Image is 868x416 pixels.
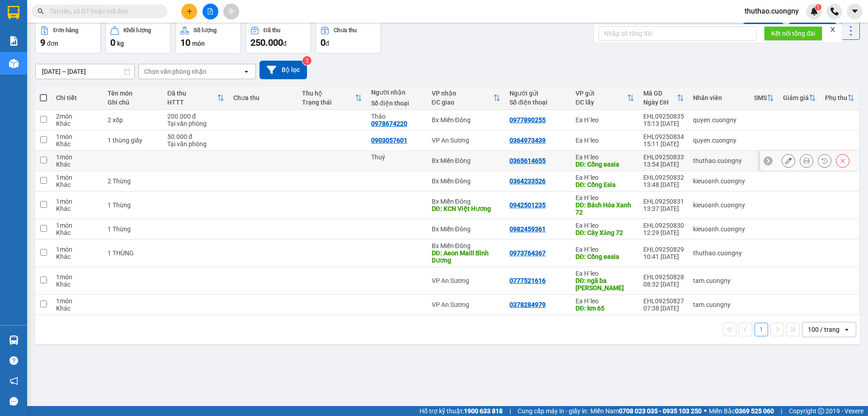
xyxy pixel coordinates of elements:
[464,407,503,415] strong: 1900 633 818
[9,377,18,385] span: notification
[56,140,99,148] div: Khác
[9,335,19,345] img: warehouse-icon
[35,21,101,54] button: Đơn hàng9đơn
[509,177,546,185] div: 0364233526
[432,277,501,284] div: VP An Sương
[643,120,684,127] div: 15:13 [DATE]
[509,90,566,97] div: Người gửi
[420,406,503,416] span: Hỗ trợ kỹ thuật:
[108,201,158,209] div: 1 Thùng
[56,297,99,305] div: 1 món
[576,99,627,106] div: ĐC lấy
[830,7,839,15] img: phone-icon
[693,116,745,124] div: quyen.cuongny
[56,273,99,281] div: 1 món
[619,407,702,415] strong: 0708 023 035 - 0935 103 250
[259,61,307,79] button: Bộ lọc
[518,406,588,416] span: Cung cấp máy in - giấy in:
[108,137,158,144] div: 1 thùng giấy
[56,133,99,140] div: 1 món
[56,253,99,260] div: Khác
[108,177,158,185] div: 2 Thùng
[816,4,820,10] span: 1
[643,281,684,288] div: 08:32 [DATE]
[509,277,546,284] div: 0777521616
[334,27,357,33] div: Chưa thu
[737,5,806,17] span: thuthao.cuongny
[302,90,354,97] div: Thu hộ
[815,4,821,10] sup: 1
[432,137,501,144] div: VP An Sương
[851,7,859,15] span: caret-down
[163,86,229,110] th: Toggle SortBy
[781,406,782,416] span: |
[432,116,501,124] div: Bx Miền Đông
[56,94,99,101] div: Chi tiết
[782,154,795,167] div: Sửa đơn hàng
[509,157,546,164] div: 0365614655
[643,99,677,106] div: Ngày ĐH
[643,198,684,205] div: EHL09250831
[371,153,423,161] div: Thuý
[56,222,99,229] div: 1 món
[36,64,134,79] input: Select a date range.
[56,246,99,253] div: 1 món
[8,6,19,19] img: logo-vxr
[825,94,847,101] div: Phụ thu
[167,99,217,106] div: HTTT
[821,86,859,110] th: Toggle SortBy
[576,229,634,236] div: DĐ: Cây Xăng 72
[735,407,774,415] strong: 0369 525 060
[590,406,702,416] span: Miền Nam
[56,120,99,127] div: Khác
[325,40,329,47] span: đ
[843,326,850,333] svg: open
[576,270,634,277] div: Ea H`leo
[576,246,634,253] div: Ea H`leo
[56,281,99,288] div: Khác
[427,86,505,110] th: Toggle SortBy
[432,90,494,97] div: VP nhận
[297,86,366,110] th: Toggle SortBy
[693,249,745,257] div: thuthao.cuongny
[808,325,840,334] div: 100 / trang
[432,225,501,233] div: Bx Miền Đông
[302,56,311,65] sup: 2
[108,249,158,257] div: 1 THÙNG
[108,99,158,106] div: Ghi chú
[123,27,151,33] div: Khối lượng
[693,137,745,144] div: quyen.cuongny
[207,8,213,14] span: file-add
[432,205,501,212] div: DĐ: KCN Việt Hương
[509,201,546,209] div: 0942501235
[576,137,634,144] div: Ea H`leo
[56,113,99,120] div: 2 món
[639,86,689,110] th: Toggle SortBy
[167,113,224,120] div: 200.000 đ
[40,37,45,48] span: 9
[371,113,423,120] div: Thảo
[643,273,684,281] div: EHL09250828
[192,40,205,47] span: món
[509,137,546,144] div: 0364973439
[56,198,99,205] div: 1 món
[50,6,156,16] input: Tìm tên, số ĐT hoặc mã đơn
[576,222,634,229] div: Ea H`leo
[643,181,684,188] div: 13:48 [DATE]
[167,140,224,148] div: Tại văn phòng
[371,89,423,96] div: Người nhận
[778,86,821,110] th: Toggle SortBy
[167,90,217,97] div: Đã thu
[432,157,501,164] div: Bx Miền Đông
[38,8,44,14] span: search
[432,99,494,106] div: ĐC giao
[576,174,634,181] div: Ea H`leo
[810,7,818,15] img: icon-new-feature
[643,140,684,148] div: 15:11 [DATE]
[771,29,815,38] span: Kết nối tổng đài
[56,181,99,188] div: Khác
[243,68,250,75] svg: open
[175,21,241,54] button: Số lượng10món
[144,67,207,76] div: Chọn văn phòng nhận
[371,120,407,127] div: 0978674220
